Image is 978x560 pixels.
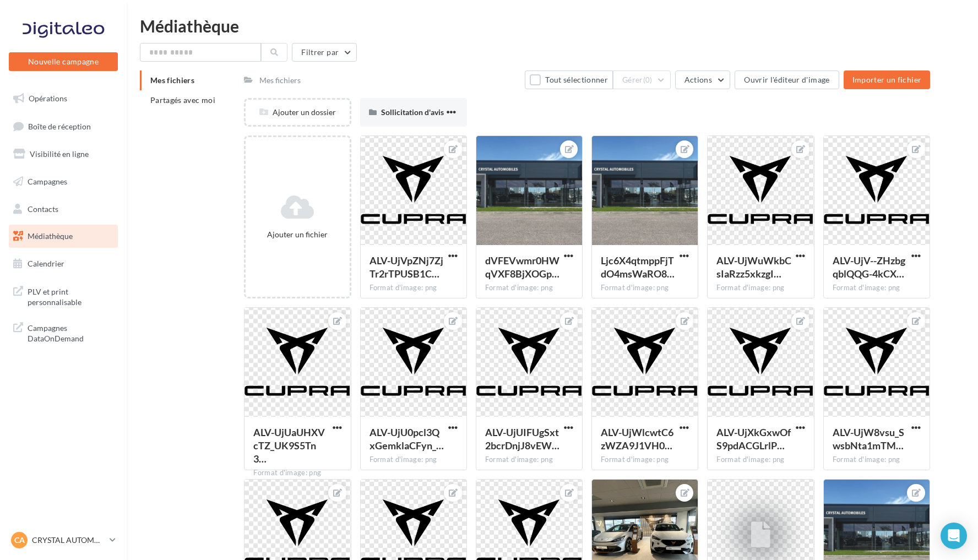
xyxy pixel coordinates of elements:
[140,18,965,34] div: Médiathèque
[735,70,839,89] button: Ouvrir l'éditeur d'image
[716,254,791,280] span: ALV-UjWuWkbCsIaRzz5xkzgIgihzqZwVW5SXDYAm9Or-YHSD1WArbVXL
[30,149,89,159] span: Visibilité en ligne
[370,283,458,293] div: Format d'image: png
[28,231,73,241] span: Médiathèque
[9,52,118,71] button: Nouvelle campagne
[485,426,559,452] span: ALV-UjUIFUgSxt2bcrDnjJ8vEW4jocj0BhqTFMjmXxvRTpDO1gDcl9pp
[643,75,653,84] span: (0)
[844,70,931,89] button: Importer un fichier
[601,455,689,465] div: Format d'image: png
[833,283,921,293] div: Format d'image: png
[485,254,559,280] span: dVFEVwmr0HWqVXF8BjXOGpvWMRGTX7Zvlhy2tRVsA2HCDAktogk7K6_mbj942ItdNso7Usd2dXrnq2wLcw=s0
[684,75,712,84] span: Actions
[7,225,120,248] a: Médiathèque
[253,468,341,478] div: Format d'image: png
[485,455,573,465] div: Format d'image: png
[7,252,120,275] a: Calendrier
[613,70,671,89] button: Gérer(0)
[370,455,458,465] div: Format d'image: png
[28,320,113,344] span: Campagnes DataOnDemand
[833,254,905,280] span: ALV-UjV--ZHzbgqblQQG-4kCXgwx0zsiQzBX5MfFgfmz6dxXoh-ZE7sk
[716,283,805,293] div: Format d'image: png
[601,254,675,280] span: Ljc6X4qtmppFjTdO4msWaRO8lZR9rQwHjp0jATd2oYDPa7-W3dgkoPSTQKcCPwjhblPKrC1g4zdEeS69iQ=s0
[7,87,120,110] a: Opérations
[852,75,922,84] span: Importer un fichier
[7,198,120,221] a: Contacts
[7,280,120,312] a: PLV et print personnalisable
[7,115,120,138] a: Boîte de réception
[259,75,301,86] div: Mes fichiers
[7,170,120,193] a: Campagnes
[525,70,613,89] button: Tout sélectionner
[716,455,805,465] div: Format d'image: png
[675,70,730,89] button: Actions
[28,121,91,131] span: Boîte de réception
[29,94,67,103] span: Opérations
[253,426,325,465] span: ALV-UjUaUHXVcTZ_UK9S5Tn3UsOManxK2wWgszHiSRJCYz5-JCpzJRKp
[150,75,194,85] span: Mes fichiers
[14,535,25,546] span: CA
[485,283,573,293] div: Format d'image: png
[601,283,689,293] div: Format d'image: png
[28,284,113,308] span: PLV et print personnalisable
[7,143,120,166] a: Visibilité en ligne
[28,204,58,213] span: Contacts
[150,95,215,105] span: Partagés avec moi
[833,455,921,465] div: Format d'image: png
[370,426,444,452] span: ALV-UjU0pcl3QxGemklaCFyn_OVSGXnRD-gm-dituBsuMaBAwffskRcN
[941,523,967,549] div: Open Intercom Messenger
[9,530,118,551] a: CA CRYSTAL AUTOMOBILES
[32,535,105,546] p: CRYSTAL AUTOMOBILES
[716,426,791,452] span: ALV-UjXkGxwOfS9pdACGLrlPgeeIAQuTsbKHMcpBU1BjO-ExF1_SNGs3
[381,107,444,117] span: Sollicitation d'avis
[28,259,64,268] span: Calendrier
[7,316,120,349] a: Campagnes DataOnDemand
[601,426,673,452] span: ALV-UjWlcwtC6zWZA9J1VH0eRlIRdft7uH9MRUlwve8azNOJyFSt3o5N
[250,229,345,240] div: Ajouter un fichier
[246,107,349,118] div: Ajouter un dossier
[833,426,904,452] span: ALV-UjW8vsu_SwsbNta1mTM4qwmJmmWAuXdj4ONKm9iQ2Aa3rgAo3QI3
[292,43,357,62] button: Filtrer par
[370,254,443,280] span: ALV-UjVpZNj7ZjTr2rTPUSB1C0IE-omoBCYz2rXt5JPVKXLF02Bw8rHN
[28,177,67,186] span: Campagnes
